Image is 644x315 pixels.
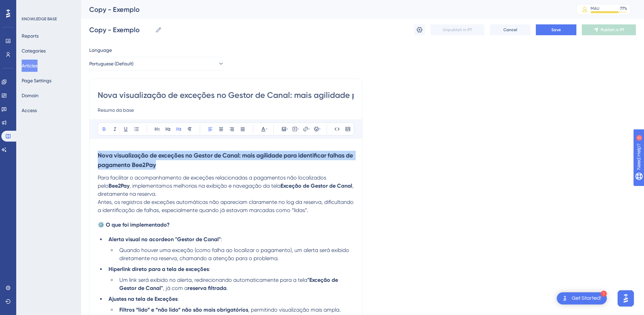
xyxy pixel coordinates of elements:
[89,46,112,54] span: Language
[89,60,134,68] span: Portuguese (Default)
[89,57,224,70] button: Portuguese (Default)
[188,285,226,291] strong: reserva filtrada
[109,236,221,243] strong: Alerta visual no acordeon "Gestor de Canal"
[119,307,248,313] strong: Filtros “lido” e “não lido” não são mais obrigatórios
[89,5,559,14] div: Copy - Exemplo
[591,6,599,11] div: MAU
[572,295,601,302] div: Get Started!
[209,266,210,272] span: :
[98,222,170,228] span: ⚙️ O que foi implementado?
[16,2,42,10] span: Need Help?
[109,296,177,302] strong: Ajustes na tela de Exceções
[22,75,51,87] button: Page Settings
[22,60,38,72] button: Articles
[163,285,188,291] span: , já com a
[98,199,355,213] span: Antes, os registros de exceções automáticas não apareciam claramente no log da reserva, dificulta...
[119,277,339,291] strong: "Exceção de Gestor de Canal"
[129,183,281,189] span: , implementamos melhorias na exibição e navegação da tela
[281,183,352,189] strong: Exceção de Gestor de Canal
[601,27,624,33] span: Publish in PT
[561,294,569,302] img: launcher-image-alternative-text
[430,24,484,35] button: Unpublish in PT
[22,30,39,42] button: Reports
[98,106,354,114] input: Article Description
[620,6,627,11] div: 77 %
[582,24,636,35] button: Publish in PT
[22,104,37,117] button: Access
[536,24,576,35] button: Save
[557,292,607,304] div: Open Get Started! checklist, remaining modules: 1
[177,296,179,302] span: :
[109,183,129,189] strong: Bee2Pay
[47,3,49,9] div: 2
[503,27,517,33] span: Cancel
[119,277,307,283] span: Um link será exibido no alerta, redirecionando automaticamente para a tela
[22,16,57,22] div: KNOWLEDGE BASE
[119,247,351,261] span: Quando houver uma exceção (como falha ao localizar o pagamento), um alerta será exibido diretamen...
[221,236,222,243] span: :
[22,89,39,102] button: Domain
[248,307,341,313] span: , permitindo visualização mais ampla.
[490,24,530,35] button: Cancel
[98,174,328,189] span: Para facilitar o acompanhamento de exceções relacionadas a pagamentos não localizados pelo
[22,45,46,57] button: Categories
[601,291,607,297] div: 1
[551,27,561,33] span: Save
[226,285,228,291] span: .
[109,266,209,272] strong: Hiperlink direto para a tela de exceções
[443,27,472,33] span: Unpublish in PT
[616,288,636,309] iframe: UserGuiding AI Assistant Launcher
[89,25,152,35] input: Article Name
[98,90,354,101] input: Article Title
[98,152,354,169] strong: Nova visualização de exceções no Gestor de Canal: mais agilidade para identificar falhas de pagam...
